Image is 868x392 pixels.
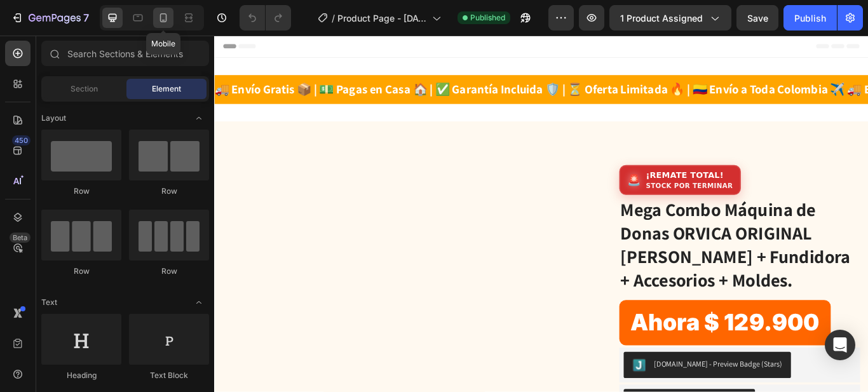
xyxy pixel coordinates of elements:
[240,5,291,30] div: Undo/Redo
[129,266,209,277] div: Row
[470,309,721,362] span: Ahora $ 129.900
[41,41,209,66] input: Search Sections & Elements
[41,112,66,124] span: Layout
[189,108,209,128] span: Toggle open
[747,13,768,24] span: Save
[83,10,89,25] p: 7
[503,158,594,169] strong: ¡REMATE TOTAL!
[41,370,121,381] div: Heading
[609,5,731,30] button: 1 product assigned
[472,189,753,301] h1: Mega Combo Máquina de Donas ORVICA ORIGINAL [PERSON_NAME] + Fundidora + Accesorios + Moldes.
[337,11,427,25] span: Product Page - [DATE] 20:38:12
[41,297,57,308] span: Text
[41,186,121,197] div: Row
[41,266,121,277] div: Row
[12,135,31,145] div: 450
[10,233,31,243] div: Beta
[794,11,826,25] div: Publish
[152,83,181,95] span: Element
[5,5,95,30] button: 7
[214,36,868,392] iframe: Design area
[503,172,605,179] div: Stock por terminar
[470,12,505,24] span: Published
[332,11,335,25] span: /
[513,377,662,390] div: [DOMAIN_NAME] - Preview Badge (Stars)
[620,11,703,25] span: 1 product assigned
[480,160,498,177] span: 🚨
[783,5,837,30] button: Publish
[129,370,209,381] div: Text Block
[71,83,98,95] span: Section
[736,5,778,30] button: Save
[825,330,855,360] div: Open Intercom Messenger
[129,186,209,197] div: Row
[487,377,503,392] img: Judgeme.png
[189,292,209,313] span: Toggle open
